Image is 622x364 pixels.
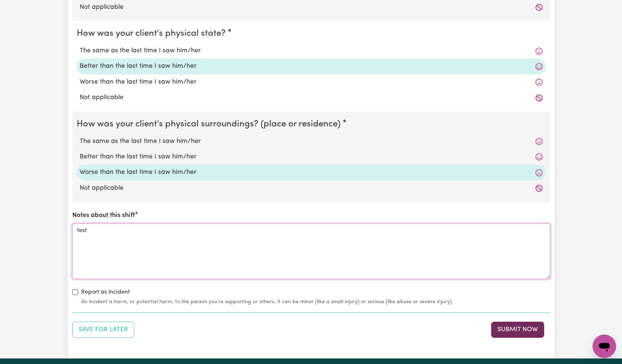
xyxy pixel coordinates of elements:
label: Better than the last time I saw him/her [80,62,543,71]
button: Save your job report [72,322,134,338]
iframe: Button to launch messaging window [593,335,616,358]
label: Not applicable [80,183,543,193]
small: An incident is harm, or potential harm, to the person you're supporting or others. It can be mino... [81,298,550,306]
legend: How was your client's physical state? [77,27,229,40]
label: Notes about this shift [72,211,135,220]
label: Better than the last time I saw him/her [80,152,543,162]
label: The same as the last time I saw him/her [80,137,543,146]
label: Worse than the last time I saw him/her [80,77,543,87]
label: Worse than the last time I saw him/her [80,168,543,177]
textarea: test [72,224,550,279]
button: Submit your job report [491,322,544,338]
legend: How was your client's physical surroundings? (place or residence) [77,118,344,131]
label: Not applicable [80,93,543,102]
label: Not applicable [80,3,543,12]
label: The same as the last time I saw him/her [80,46,543,56]
label: Report as Incident [81,288,130,297]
